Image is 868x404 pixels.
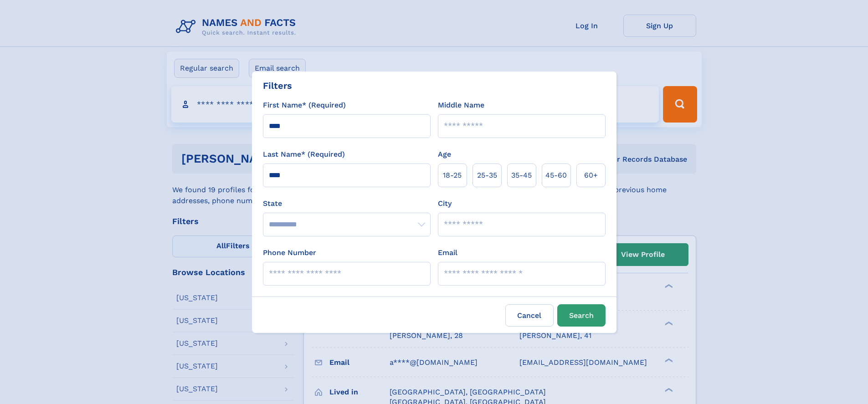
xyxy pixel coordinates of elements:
[438,198,452,209] label: City
[263,79,292,92] div: Filters
[511,170,532,181] span: 35‑45
[584,170,598,181] span: 60+
[477,170,497,181] span: 25‑35
[438,247,457,258] label: Email
[438,149,451,160] label: Age
[443,170,462,181] span: 18‑25
[545,170,567,181] span: 45‑60
[263,198,431,209] label: State
[505,304,554,327] label: Cancel
[438,100,484,111] label: Middle Name
[263,247,316,258] label: Phone Number
[263,149,345,160] label: Last Name* (Required)
[263,100,346,111] label: First Name* (Required)
[557,304,606,327] button: Search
